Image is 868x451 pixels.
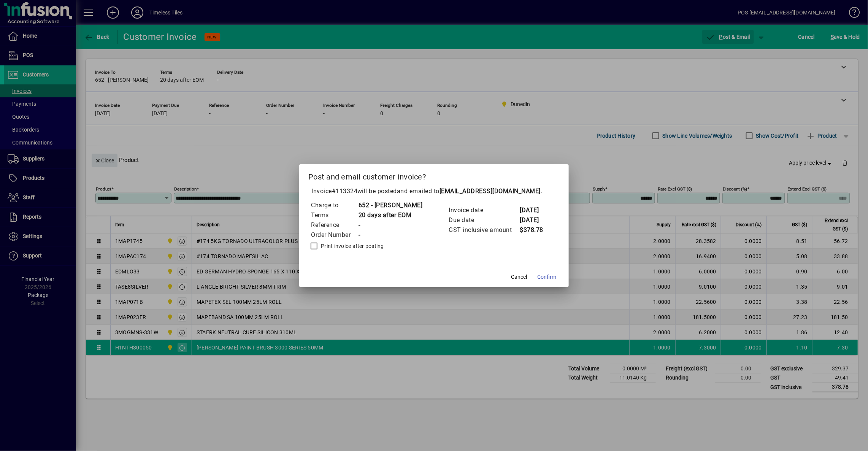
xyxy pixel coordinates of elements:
[332,187,358,195] span: #113324
[449,205,520,215] td: Invoice date
[440,187,541,195] b: [EMAIL_ADDRESS][DOMAIN_NAME]
[449,215,520,225] td: Due date
[311,230,358,240] td: Order Number
[358,210,423,220] td: 20 days after EOM
[520,225,550,235] td: $378.78
[358,200,423,210] td: 652 - [PERSON_NAME]
[507,270,532,284] button: Cancel
[358,220,423,230] td: -
[299,164,569,186] h2: Post and email customer invoice?
[520,205,550,215] td: [DATE]
[511,273,527,281] span: Cancel
[535,270,560,284] button: Confirm
[311,210,358,220] td: Terms
[311,200,358,210] td: Charge to
[358,230,423,240] td: -
[311,220,358,230] td: Reference
[308,187,560,196] p: Invoice will be posted .
[397,187,541,195] span: and emailed to
[449,225,520,235] td: GST inclusive amount
[538,273,557,281] span: Confirm
[319,242,384,250] label: Print invoice after posting
[520,215,550,225] td: [DATE]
